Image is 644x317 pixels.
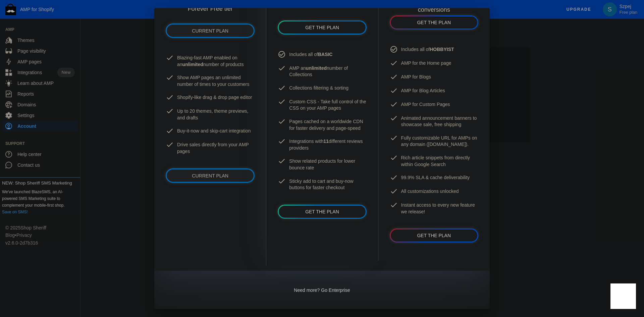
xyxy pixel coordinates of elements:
[182,62,203,67] b: unlimited
[166,73,177,82] mat-icon: check
[390,201,401,209] mat-icon: check
[166,93,177,101] mat-icon: check
[166,138,255,158] li: Drive sales directly from your AMP pages
[391,16,477,29] a: GET THE PLAN
[390,134,401,142] mat-icon: check
[390,131,478,151] li: Fully customizable URL for AMPs on any domain ([DOMAIN_NAME]).
[278,155,366,174] li: Show related products for lower bounce rate
[401,60,451,67] span: AMP for the Home page
[391,229,477,242] a: GET THE PLAN
[166,105,255,124] li: Up to 20 themes, theme previews, and drafts
[390,114,401,122] mat-icon: check
[289,51,332,58] span: Includes all of
[166,91,255,105] li: Shopify-like drag & drop page editor
[278,82,366,95] li: Collections filtering & sorting
[390,87,401,95] mat-icon: check
[390,59,401,67] mat-icon: check
[305,209,339,214] span: GET THE PLAN
[390,73,401,81] mat-icon: check
[278,95,366,115] li: Custom CSS - Take full control of the CSS on your AMP pages
[278,157,289,165] mat-icon: check
[278,115,366,135] li: Pages cached on a worldwide CDN for faster delivery and page-speed
[417,233,451,238] span: GET THE PLAN
[167,169,254,182] a: CURRENT PLAN
[390,187,401,195] mat-icon: check
[401,46,454,53] span: Includes all of
[279,206,365,218] a: GET THE PLAN
[305,25,339,30] span: GET THE PLAN
[167,24,254,37] a: CURRENT PLAN
[401,101,450,108] span: AMP for Custom Pages
[610,283,636,309] iframe: Drift Widget Chat Controller
[166,54,177,62] mat-icon: check
[430,47,454,52] b: HOBBYIST
[177,55,255,68] span: Blazing-fast AMP enabled on an number of products
[278,177,289,185] mat-icon: check
[401,88,445,94] span: AMP for Blog Articles
[166,71,255,91] li: Show AMP pages an unlimited number of times to your customers
[192,28,228,34] span: CURRENT PLAN
[278,175,366,195] li: Sticky add to cart and buy-now buttons for faster checkout
[390,173,401,181] mat-icon: check
[278,137,289,145] mat-icon: check
[390,171,478,185] li: 99.9% SLA & cache deliverability
[401,74,431,81] span: AMP for Blogs
[289,65,366,78] span: AMP an number of Collections
[279,21,365,34] a: GET THE PLAN
[390,112,478,131] li: Animated announcement banners to showcase sale, free shipping
[278,98,289,106] mat-icon: check
[278,50,289,58] mat-icon: check_circle_outline
[390,100,401,108] mat-icon: check
[192,173,228,178] span: CURRENT PLAN
[417,20,451,25] span: GET THE PLAN
[390,185,478,199] li: All customizations unlocked
[166,124,255,138] li: Buy-it-now and skip-cart integration
[278,84,289,92] mat-icon: check
[323,139,329,144] b: 11
[288,284,355,296] button: Need more? Go Enterprise
[390,45,401,53] mat-icon: check_circle_outline
[390,199,478,218] li: Instant access to every new feature we release!
[294,287,350,293] span: Need more? Go Enterprise
[166,141,177,149] mat-icon: check
[278,64,289,72] mat-icon: check
[306,65,327,71] b: unlimited
[390,154,401,162] mat-icon: check
[166,107,177,115] mat-icon: check
[166,127,177,135] mat-icon: check
[390,151,478,171] li: Rich article snippets from directly within Google Search
[318,52,333,57] b: BASIC
[289,138,366,151] span: Integrations with different reviews providers
[278,117,289,125] mat-icon: check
